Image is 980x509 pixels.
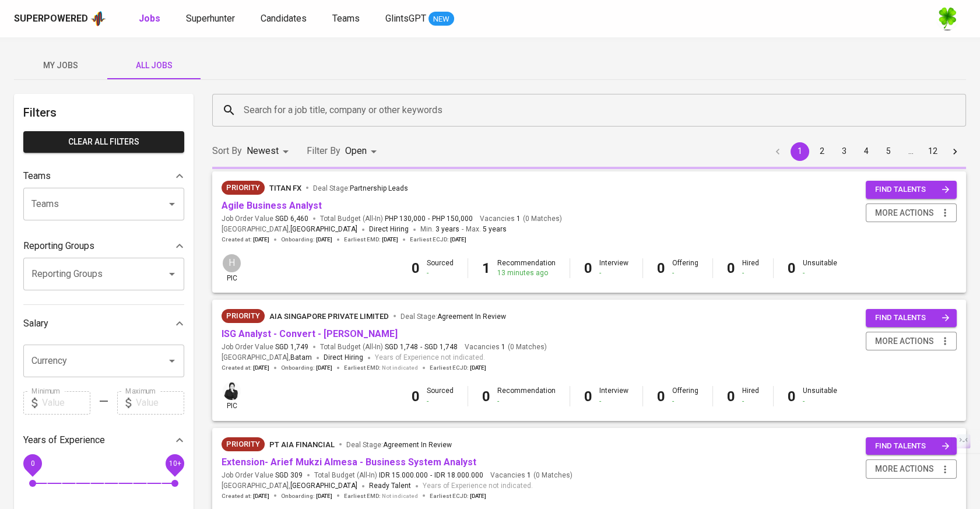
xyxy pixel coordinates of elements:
p: Newest [247,144,279,158]
span: Created at : [222,364,269,372]
button: more actions [866,332,957,351]
span: Deal Stage : [313,184,408,192]
button: Open [164,353,180,369]
span: Agreement In Review [383,441,452,449]
span: PHP 150,000 [432,214,473,224]
span: Job Order Value [222,471,303,480]
span: Titan FX [269,184,301,192]
span: more actions [875,462,934,476]
span: [GEOGRAPHIC_DATA] , [222,352,312,364]
span: [DATE] [470,364,486,372]
span: Total Budget (All-In) [320,342,458,352]
div: New Job received from Demand Team [222,437,265,451]
span: [DATE] [450,236,466,244]
span: - [420,342,422,352]
p: Teams [23,169,51,183]
b: 0 [657,260,665,276]
b: 0 [412,260,420,276]
span: [DATE] [316,236,332,244]
a: Superhunter [186,12,237,26]
b: 0 [584,388,592,405]
b: Jobs [139,13,160,24]
div: Superpowered [14,12,88,26]
button: Go to page 12 [923,142,942,161]
div: pic [222,253,242,283]
span: Candidates [261,13,307,24]
span: [GEOGRAPHIC_DATA] , [222,480,357,492]
div: Recommendation [497,386,556,406]
span: Onboarding : [281,236,332,244]
a: GlintsGPT NEW [385,12,454,26]
span: [GEOGRAPHIC_DATA] , [222,224,357,236]
p: Filter By [307,144,340,158]
span: Earliest EMD : [344,364,418,372]
span: Earliest EMD : [344,236,398,244]
span: [DATE] [316,492,332,500]
span: IDR 15.000.000 [379,471,428,480]
button: Go to page 4 [857,142,876,161]
span: Priority [222,438,265,450]
div: Offering [672,258,698,278]
span: Onboarding : [281,492,332,500]
div: - [599,396,628,406]
div: - [427,268,454,278]
span: Max. [466,225,507,233]
button: Go to page 2 [813,142,831,161]
span: SGD 1,748 [424,342,458,352]
div: Recommendation [497,258,556,278]
span: more actions [875,334,934,349]
div: Sourced [427,258,454,278]
span: All Jobs [114,58,194,73]
button: find talents [866,181,957,199]
button: Open [164,266,180,282]
span: Total Budget (All-In) [314,471,483,480]
span: find talents [875,183,950,196]
span: [DATE] [253,236,269,244]
a: ISG Analyst - Convert - [PERSON_NAME] [222,328,398,339]
h6: Filters [23,103,184,122]
span: Vacancies ( 0 Matches ) [490,471,572,480]
div: Reporting Groups [23,234,184,258]
span: SGD 1,749 [275,342,308,352]
span: 0 [30,459,34,467]
span: Earliest ECJD : [410,236,466,244]
span: [DATE] [253,492,269,500]
span: Agreement In Review [437,313,506,321]
span: Earliest ECJD : [430,364,486,372]
span: SGD 1,748 [385,342,418,352]
div: - [803,396,837,406]
span: Priority [222,182,265,194]
button: Open [164,196,180,212]
div: pic [222,381,242,411]
input: Value [42,391,90,415]
span: find talents [875,440,950,453]
div: Interview [599,258,628,278]
b: 1 [482,260,490,276]
span: Years of Experience not indicated. [375,352,485,364]
button: Go to next page [946,142,964,161]
span: [DATE] [253,364,269,372]
span: Superhunter [186,13,235,24]
button: Go to page 5 [879,142,898,161]
b: 0 [584,260,592,276]
button: Clear All filters [23,131,184,153]
span: Priority [222,310,265,322]
span: more actions [875,206,934,220]
div: - [742,396,759,406]
span: Open [345,145,367,156]
p: Sort By [212,144,242,158]
div: Hired [742,386,759,406]
div: - [672,268,698,278]
div: Interview [599,386,628,406]
button: more actions [866,459,957,479]
a: Candidates [261,12,309,26]
span: NEW [428,13,454,25]
span: Direct Hiring [369,225,409,233]
div: Salary [23,312,184,335]
span: IDR 18.000.000 [434,471,483,480]
span: Partnership Leads [350,184,408,192]
span: Total Budget (All-In) [320,214,473,224]
div: Open [345,141,381,162]
span: [GEOGRAPHIC_DATA] [290,480,357,492]
img: app logo [90,10,106,27]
